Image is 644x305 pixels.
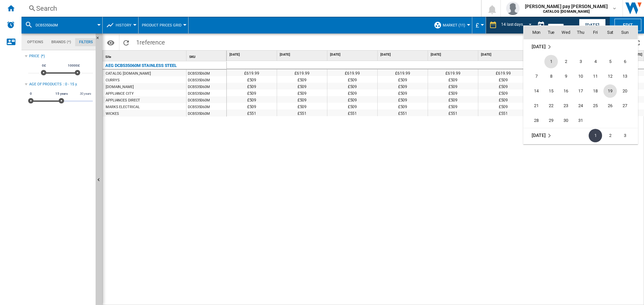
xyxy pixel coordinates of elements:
[544,98,558,113] td: Tuesday July 22 2025
[558,54,573,69] td: Wednesday July 2 2025
[524,69,638,84] tr: Week 2
[574,70,587,83] span: 10
[524,69,544,84] td: Monday July 7 2025
[573,98,588,113] td: Thursday July 24 2025
[618,54,638,69] td: Sunday July 6 2025
[559,55,573,68] span: 2
[574,99,587,112] span: 24
[574,114,587,127] span: 31
[524,128,638,143] tr: Week 1
[524,98,638,113] tr: Week 4
[603,70,617,83] span: 12
[544,54,558,69] td: Tuesday July 1 2025
[589,70,602,83] span: 11
[573,69,588,84] td: Thursday July 10 2025
[588,128,603,143] td: Friday August 1 2025
[559,99,573,112] span: 23
[618,129,632,142] span: 3
[530,99,543,112] span: 21
[618,70,632,83] span: 13
[558,26,573,39] th: Wed
[618,55,632,68] span: 6
[574,84,587,98] span: 17
[544,69,558,84] td: Tuesday July 8 2025
[618,98,638,113] td: Sunday July 27 2025
[618,26,638,39] th: Sun
[603,26,618,39] th: Sat
[544,84,558,98] td: Tuesday July 15 2025
[530,84,543,98] span: 14
[603,84,618,98] td: Saturday July 19 2025
[524,128,573,143] td: August 2025
[589,55,602,68] span: 4
[603,69,618,84] td: Saturday July 12 2025
[530,114,543,127] span: 28
[524,84,544,98] td: Monday July 14 2025
[524,26,638,144] md-calendar: Calendar
[524,39,638,54] tr: Week undefined
[544,70,558,83] span: 8
[558,69,573,84] td: Wednesday July 9 2025
[618,128,638,143] td: Sunday August 3 2025
[544,113,558,128] td: Tuesday July 29 2025
[524,26,544,39] th: Mon
[544,55,558,68] span: 1
[559,84,573,98] span: 16
[524,98,544,113] td: Monday July 21 2025
[573,54,588,69] td: Thursday July 3 2025
[559,114,573,127] span: 30
[589,84,602,98] span: 18
[589,129,602,142] span: 1
[603,84,617,98] span: 19
[618,69,638,84] td: Sunday July 13 2025
[558,84,573,98] td: Wednesday July 16 2025
[589,99,602,112] span: 25
[524,84,638,98] tr: Week 3
[603,98,618,113] td: Saturday July 26 2025
[573,113,588,128] td: Thursday July 31 2025
[524,54,638,69] tr: Week 1
[532,133,545,138] span: [DATE]
[618,99,632,112] span: 27
[524,39,638,54] td: July 2025
[558,98,573,113] td: Wednesday July 23 2025
[544,84,558,98] span: 15
[574,55,587,68] span: 3
[558,113,573,128] td: Wednesday July 30 2025
[588,26,603,39] th: Fri
[588,98,603,113] td: Friday July 25 2025
[530,70,543,83] span: 7
[588,84,603,98] td: Friday July 18 2025
[544,99,558,112] span: 22
[573,84,588,98] td: Thursday July 17 2025
[603,55,617,68] span: 5
[618,84,632,98] span: 20
[588,54,603,69] td: Friday July 4 2025
[532,44,545,49] span: [DATE]
[573,26,588,39] th: Thu
[544,114,558,127] span: 29
[603,54,618,69] td: Saturday July 5 2025
[544,26,558,39] th: Tue
[524,113,544,128] td: Monday July 28 2025
[603,129,617,142] span: 2
[524,113,638,128] tr: Week 5
[559,70,573,83] span: 9
[603,99,617,112] span: 26
[603,128,618,143] td: Saturday August 2 2025
[618,84,638,98] td: Sunday July 20 2025
[588,69,603,84] td: Friday July 11 2025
